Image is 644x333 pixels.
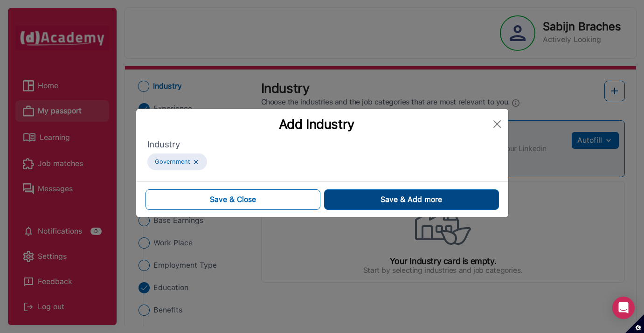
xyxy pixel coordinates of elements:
div: Open Intercom Messenger [612,297,635,319]
button: Close [490,117,505,132]
button: Save & Add more [324,189,499,210]
div: Add Industry [144,116,490,132]
button: Set cookie preferences [625,314,644,333]
button: Save & Close [145,189,320,210]
label: Government [155,157,190,166]
label: Industry [147,139,497,150]
span: Save & Add more [381,194,442,205]
img: ... [192,158,200,166]
span: Save & Close [210,194,256,205]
